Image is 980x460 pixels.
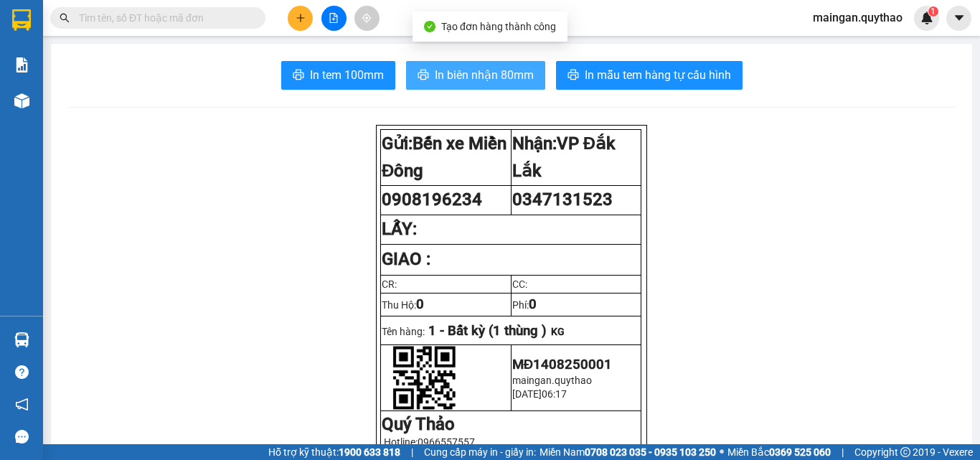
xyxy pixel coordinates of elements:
[801,9,914,27] span: maingan.quythao
[60,13,70,23] span: search
[585,66,731,84] span: In mẫu tem hàng tự cấu hình
[511,275,641,293] td: CC:
[392,346,456,410] img: qr-code
[15,365,29,379] span: question-circle
[384,436,475,448] span: Hotline:
[339,446,400,458] strong: 1900 633 818
[416,296,424,312] span: 0
[382,323,640,339] p: Tên hàng:
[441,21,556,32] span: Tạo đơn hàng thành công
[382,133,507,181] span: Bến xe Miền Đông
[79,10,248,26] input: Tìm tên, số ĐT hoặc mã đơn
[381,275,512,293] td: CR:
[930,6,936,17] span: 1
[946,6,971,31] button: caret-down
[424,21,435,32] span: check-circle
[14,93,29,108] img: warehouse-icon
[556,61,743,90] button: printerIn mẫu tem hàng tự cấu hình
[354,6,380,31] button: aim
[928,6,938,17] sup: 1
[288,6,313,31] button: plus
[329,13,339,23] span: file-add
[512,133,616,181] span: VP Đắk Lắk
[14,332,29,347] img: warehouse-icon
[382,219,417,239] strong: LẤY:
[382,133,507,181] strong: Gửi:
[435,66,534,84] span: In biên nhận 80mm
[529,296,537,312] span: 0
[12,9,31,31] img: logo-vxr
[281,61,395,90] button: printerIn tem 100mm
[15,398,29,411] span: notification
[900,447,910,457] span: copyright
[512,388,542,400] span: [DATE]
[953,11,966,24] span: caret-down
[411,444,413,460] span: |
[512,133,616,181] strong: Nhận:
[727,444,831,460] span: Miền Bắc
[296,13,306,23] span: plus
[406,61,545,90] button: printerIn biên nhận 80mm
[268,444,400,460] span: Hỗ trợ kỹ thuật:
[540,444,716,460] span: Miền Nam
[15,430,29,443] span: message
[512,375,592,386] span: maingan.quythao
[382,189,482,210] span: 0908196234
[551,326,565,337] span: KG
[720,449,724,455] span: ⚪️
[14,57,29,72] img: solution-icon
[842,444,844,460] span: |
[769,446,831,458] strong: 0369 525 060
[418,69,429,83] span: printer
[321,6,347,31] button: file-add
[418,436,475,448] span: 0966557557
[381,293,512,316] td: Thu Hộ:
[585,446,716,458] strong: 0708 023 035 - 0935 103 250
[512,189,613,210] span: 0347131523
[512,357,612,372] span: MĐ1408250001
[293,69,304,83] span: printer
[567,69,579,83] span: printer
[920,11,933,24] img: icon-new-feature
[428,323,547,339] span: 1 - Bất kỳ (1 thùng )
[382,249,430,269] strong: GIAO :
[362,13,372,23] span: aim
[542,388,567,400] span: 06:17
[424,444,536,460] span: Cung cấp máy in - giấy in:
[511,293,641,316] td: Phí:
[310,66,384,84] span: In tem 100mm
[382,414,455,434] strong: Quý Thảo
